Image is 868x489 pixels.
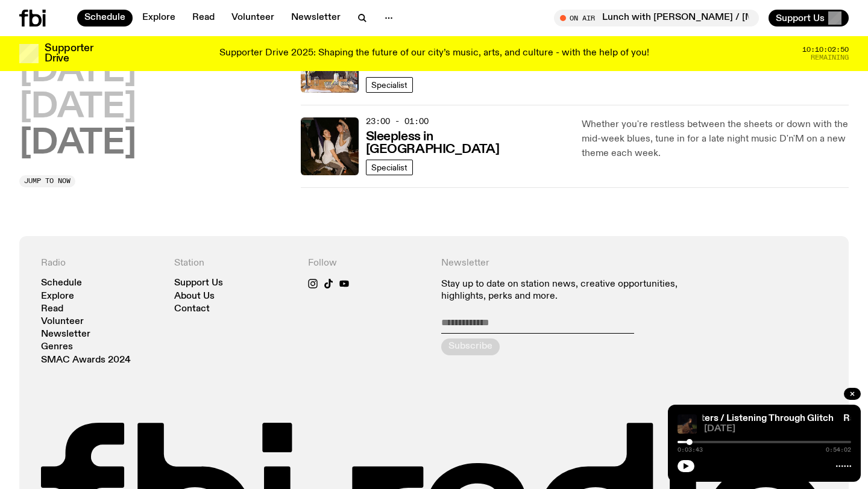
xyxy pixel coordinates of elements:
span: 23:00 - 01:00 [366,116,429,127]
span: [DATE] [704,425,851,434]
a: Explore [135,10,183,26]
a: Newsletter [284,10,348,26]
h3: Supporter Drive [45,43,93,64]
button: Subscribe [441,338,500,355]
span: Specialist [371,163,407,172]
p: Whether you're restless between the sheets or down with the mid-week blues, tune in for a late ni... [582,117,849,161]
span: Jump to now [24,178,71,184]
a: SMAC Awards 2024 [41,356,131,365]
button: [DATE] [19,127,136,161]
span: Support Us [776,13,825,23]
a: Read [185,10,222,26]
a: Contact [174,305,210,314]
img: Fetle crouches in a park at night. They are wearing a long brown garment and looking solemnly int... [678,414,697,434]
button: [DATE] [19,55,136,89]
span: 0:03:43 [678,447,703,453]
span: 10:10:02:50 [802,46,849,53]
a: Volunteer [224,10,281,26]
h4: Radio [41,258,160,269]
h4: Station [174,258,293,269]
a: Sleepless in [GEOGRAPHIC_DATA] [366,128,568,156]
a: Specialist [366,77,413,93]
p: Supporter Drive 2025: Shaping the future of our city’s music, arts, and culture - with the help o... [219,48,649,59]
a: Explore [41,292,74,301]
a: Genres [41,343,73,352]
a: Volunteer [41,317,84,326]
p: Stay up to date on station news, creative opportunities, highlights, perks and more. [441,279,694,302]
a: Newsletter [41,330,90,339]
a: About Us [174,292,215,301]
a: Specialist [366,160,413,175]
a: Schedule [77,10,133,26]
a: Race Matters / Listening Through Glitch [659,414,834,423]
a: Read [41,305,63,314]
h4: Newsletter [441,258,694,269]
span: Specialist [371,80,407,89]
span: 0:54:02 [826,447,851,453]
button: On AirLunch with [PERSON_NAME] / [MEDICAL_DATA] Interview [554,10,759,26]
button: Jump to now [19,175,75,187]
a: Schedule [41,279,82,288]
h3: Sleepless in [GEOGRAPHIC_DATA] [366,131,568,156]
h4: Follow [308,258,427,269]
span: Remaining [811,54,849,61]
button: [DATE] [19,91,136,125]
a: Support Us [174,279,223,288]
button: Support Us [769,10,849,26]
img: Marcus Whale is on the left, bent to his knees and arching back with a gleeful look his face He i... [301,117,359,175]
